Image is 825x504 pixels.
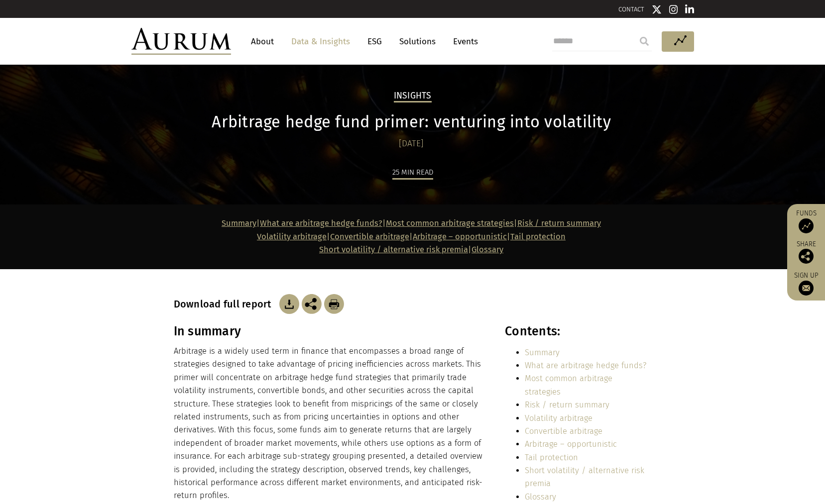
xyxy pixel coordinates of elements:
a: Risk / return summary [525,400,609,409]
a: Glossary [471,245,503,254]
a: Convertible arbitrage [525,426,602,436]
p: Arbitrage is a widely used term in finance that encompasses a broad range of strategies designed ... [174,345,483,503]
h3: Download full report [174,298,277,310]
a: Data & Insights [286,32,355,51]
a: Volatility arbitrage [257,232,327,241]
h1: Arbitrage hedge fund primer: venturing into volatility [174,112,649,132]
img: Download Article [324,294,344,314]
a: Funds [792,209,820,233]
a: About [246,32,279,51]
img: Sign up to our newsletter [799,281,814,296]
a: Events [448,32,478,51]
a: Summary [525,348,560,357]
a: Most common arbitrage strategies [525,374,612,396]
a: Solutions [394,32,441,51]
div: Share [792,241,820,264]
img: Access Funds [799,218,814,233]
input: Submit [634,31,654,51]
strong: | | | [257,232,510,241]
h2: Insights [394,91,432,102]
a: CONTACT [618,5,644,13]
a: What are arbitrage hedge funds? [525,361,646,370]
img: Instagram icon [669,4,678,14]
img: Aurum [131,28,231,55]
img: Share this post [302,294,322,314]
a: Arbitrage – opportunistic [413,232,507,241]
strong: | | | [222,218,517,228]
img: Linkedin icon [685,4,694,14]
a: Short volatility / alternative risk premia [525,466,644,488]
a: Volatility arbitrage [525,413,592,423]
a: Most common arbitrage strategies [386,218,514,228]
div: 25 min read [392,166,433,180]
a: Sign up [792,271,820,296]
a: ESG [362,32,387,51]
h3: In summary [174,324,483,339]
span: | [319,245,503,254]
a: Arbitrage – opportunistic [525,439,617,449]
img: Download Article [279,294,299,314]
a: Tail protection [525,453,578,462]
a: Summary [222,218,256,228]
h3: Contents: [505,324,649,339]
a: Tail protection [510,232,566,241]
a: Risk / return summary [517,218,601,228]
a: Glossary [525,492,556,502]
a: What are arbitrage hedge funds? [260,218,382,228]
a: Convertible arbitrage [330,232,409,241]
img: Twitter icon [652,4,662,14]
img: Share this post [799,249,814,264]
a: Short volatility / alternative risk premia [319,245,468,254]
div: [DATE] [174,137,649,151]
